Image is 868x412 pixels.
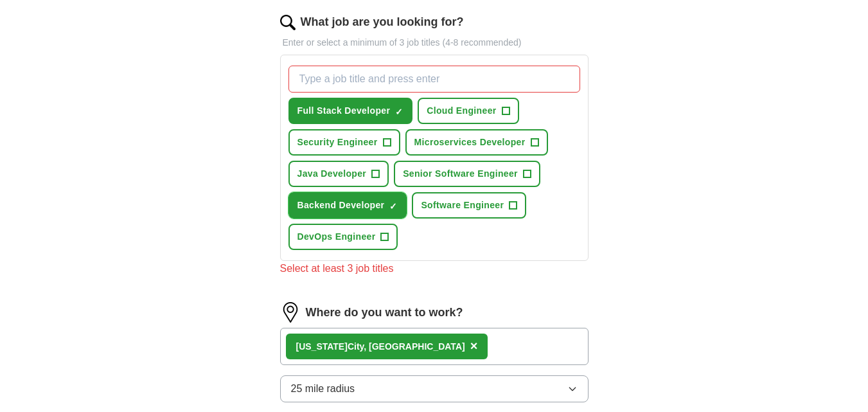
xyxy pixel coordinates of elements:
button: Software Engineer [412,192,526,219]
div: Select at least 3 job titles [280,261,589,276]
span: ✓ [395,107,403,117]
button: 25 mile radius [280,375,589,402]
img: location.png [280,302,301,323]
span: × [470,339,478,353]
input: Type a job title and press enter [288,66,580,93]
span: ✓ [389,201,397,211]
button: × [470,337,478,356]
strong: [US_STATE] [296,341,348,352]
span: Microservices Developer [414,136,526,149]
button: Backend Developer✓ [288,192,407,219]
span: 25 mile radius [291,381,355,397]
button: DevOps Engineer [288,224,398,250]
button: Senior Software Engineer [394,161,540,187]
span: Senior Software Engineer [403,167,518,181]
button: Java Developer [288,161,389,187]
button: Security Engineer [288,129,400,156]
button: Full Stack Developer✓ [288,98,413,124]
label: What job are you looking for? [301,13,464,31]
span: Software Engineer [421,199,504,212]
div: City, [GEOGRAPHIC_DATA] [296,340,465,354]
button: Microservices Developer [405,129,548,156]
span: Security Engineer [297,136,378,149]
span: Backend Developer [297,199,385,212]
span: Full Stack Developer [297,104,391,118]
p: Enter or select a minimum of 3 job titles (4-8 recommended) [280,36,589,49]
label: Where do you want to work? [306,304,463,321]
span: Cloud Engineer [427,104,496,118]
button: Cloud Engineer [418,98,518,124]
img: search.png [280,15,296,30]
span: DevOps Engineer [297,230,376,244]
span: Java Developer [297,167,367,181]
